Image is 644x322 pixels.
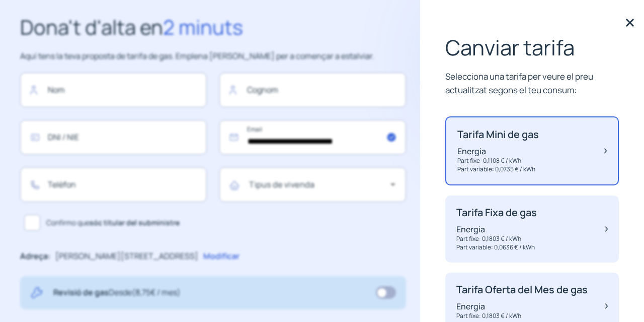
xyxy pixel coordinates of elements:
[456,235,537,243] p: Part fixe: 0,1803 € / kWh
[55,250,198,263] p: [PERSON_NAME][STREET_ADDRESS]
[46,217,180,228] span: Confirmo que
[249,179,314,190] mat-label: Tipus de vivenda
[457,165,539,174] p: Part variable: 0,0735 € / kWh
[445,70,619,97] p: Selecciona una tarifa per veure el preu actualitzat segons el teu consum:
[457,146,539,157] p: Energia
[457,128,539,141] p: Tarifa Mini de gas
[456,207,537,219] p: Tarifa Fixa de gas
[457,157,539,165] p: Part fixe: 0,1108 € / kWh
[109,287,181,298] span: Desde (8,75€ / mes)
[456,301,588,312] p: Energia
[456,312,588,320] p: Part fixe: 0,1803 € / kWh
[445,35,619,59] p: Canviar tarifa
[20,11,406,43] h2: Dona't d'alta en
[20,50,406,63] p: Aquí tens la teva proposta de tarifa de gas. Emplena [PERSON_NAME] per a començar a estalviar.
[163,13,243,41] span: 2 minuts
[20,250,50,263] p: Adreça:
[456,284,588,296] p: Tarifa Oferta del Mes de gas
[90,218,180,227] b: sóc titular del subministre
[456,243,537,252] p: Part variable: 0,0636 € / kWh
[456,224,537,235] p: Energia
[30,286,43,299] img: tool.svg
[203,250,239,263] p: Modificar
[53,286,181,299] p: Revisió de gas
